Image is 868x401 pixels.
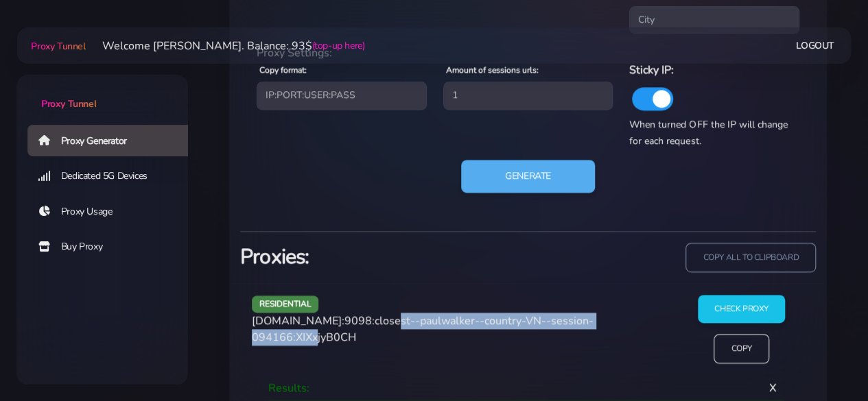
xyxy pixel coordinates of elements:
input: Check Proxy [698,295,785,323]
span: [DOMAIN_NAME]:9098:closest--paulwalker--country-VN--session-094166:XIXxjyB0CH [252,313,594,345]
span: Proxy Tunnel [31,40,85,53]
span: residential [252,295,319,313]
input: City [629,6,799,34]
span: Results: [268,380,309,396]
a: Logout [796,33,834,58]
span: When turned OFF the IP will change for each request. [629,118,787,147]
label: Copy format: [259,64,307,76]
a: Proxy Tunnel [28,35,85,57]
a: Proxy Tunnel [16,75,188,111]
label: Amount of sessions urls: [446,64,539,76]
h6: Sticky IP: [629,61,799,79]
a: Account Top Up [27,267,199,298]
input: copy all to clipboard [685,243,816,272]
iframe: Webchat Widget [801,335,851,384]
h3: Proxies: [240,243,520,271]
li: Welcome [PERSON_NAME]. Balance: 93$ [86,38,365,54]
a: Dedicated 5G Devices [27,160,199,192]
a: Proxy Usage [27,196,199,228]
button: Generate [461,160,595,193]
a: Buy Proxy [27,231,199,263]
a: Proxy Generator [27,125,199,156]
span: Proxy Tunnel [41,97,96,110]
a: (top-up here) [312,38,365,53]
input: Copy [714,334,769,363]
